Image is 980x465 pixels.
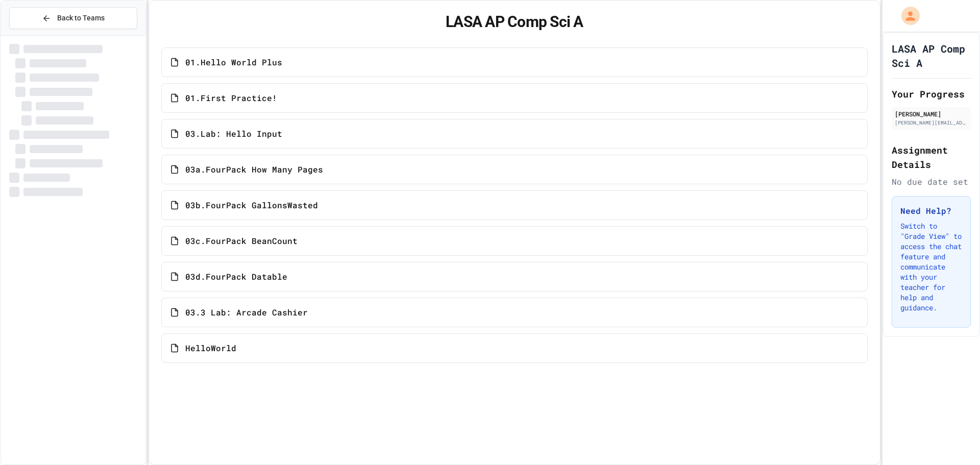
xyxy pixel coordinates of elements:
span: Back to Teams [57,13,105,23]
span: 01.First Practice! [185,92,277,104]
span: 03.3 Lab: Arcade Cashier [185,306,308,319]
a: 01.First Practice! [161,83,868,113]
h1: LASA AP Comp Sci A [161,13,868,31]
h2: Your Progress [892,87,971,101]
span: 03b.FourPack GallonsWasted [185,199,318,211]
a: 03b.FourPack GallonsWasted [161,190,868,220]
h2: Assignment Details [892,143,971,172]
span: 03a.FourPack How Many Pages [185,163,323,176]
div: No due date set [892,176,971,188]
a: 03c.FourPack BeanCount [161,226,868,256]
span: 01.Hello World Plus [185,56,282,68]
span: 03.Lab: Hello Input [185,128,282,140]
span: 03c.FourPack BeanCount [185,235,298,247]
a: 03d.FourPack Datable [161,262,868,291]
span: 03d.FourPack Datable [185,271,287,283]
a: HelloWorld [161,333,868,363]
div: [PERSON_NAME][EMAIL_ADDRESS][PERSON_NAME][DOMAIN_NAME] [895,119,968,127]
div: My Account [891,4,922,28]
span: HelloWorld [185,342,236,354]
a: 03a.FourPack How Many Pages [161,155,868,184]
a: 03.3 Lab: Arcade Cashier [161,298,868,327]
h1: LASA AP Comp Sci A [892,41,971,70]
p: Switch to "Grade View" to access the chat feature and communicate with your teacher for help and ... [900,221,962,313]
h3: Need Help? [900,205,962,217]
button: Back to Teams [9,7,137,29]
a: 03.Lab: Hello Input [161,119,868,149]
div: [PERSON_NAME] [895,109,968,118]
a: 01.Hello World Plus [161,47,868,77]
